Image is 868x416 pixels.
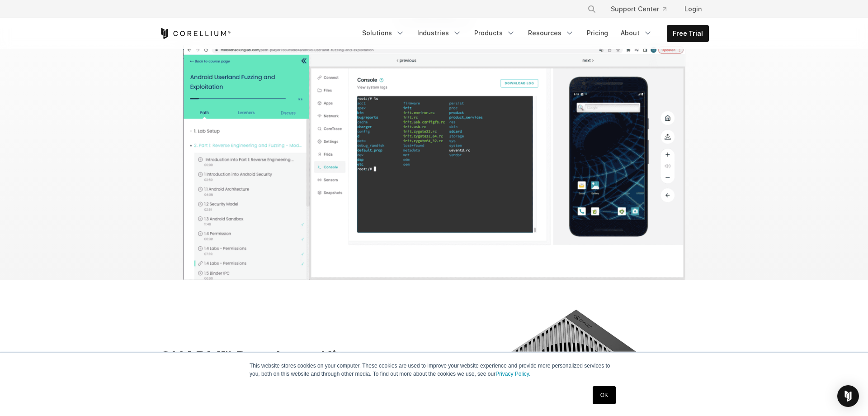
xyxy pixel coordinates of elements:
[677,1,709,17] a: Login
[581,25,613,41] a: Pricing
[357,25,410,41] a: Solutions
[615,25,658,41] a: About
[495,371,530,377] a: Privacy Policy.
[667,25,708,42] a: Free Trial
[357,25,709,42] div: Navigation Menu
[837,385,859,407] div: Open Intercom Messenger
[469,25,521,41] a: Products
[584,1,600,17] button: Search
[159,347,380,368] h2: CHARM™ Developer Kit
[593,386,616,404] a: OK
[576,1,709,17] div: Navigation Menu
[183,44,685,280] img: Android fuzzing lab showing terminal output and virtual device used for mobile security training ...
[604,1,674,17] a: Support Center
[159,28,231,39] a: Corellium Home
[412,25,467,41] a: Industries
[523,25,580,41] a: Resources
[250,362,618,378] p: This website stores cookies on your computer. These cookies are used to improve your website expe...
